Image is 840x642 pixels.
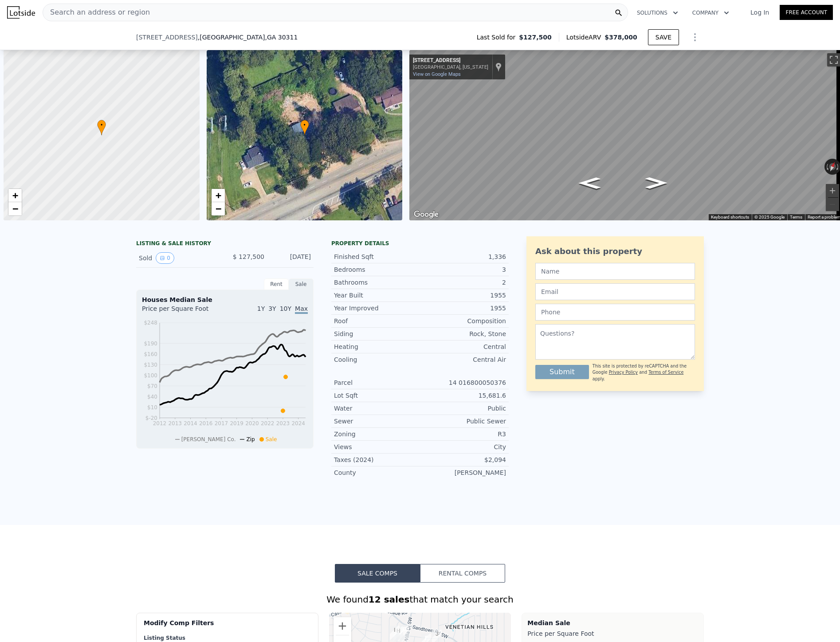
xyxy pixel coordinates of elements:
div: Ask about this property [535,245,695,258]
button: Show Options [686,28,704,46]
img: Lotside [7,6,35,19]
div: 1955 [420,304,506,313]
div: 1421 Downs Dr SW [390,626,400,641]
a: Zoom in [212,189,225,202]
input: Name [535,263,695,280]
div: Central [420,342,506,351]
span: Search an address or region [43,7,150,18]
path: Go Southwest, Campbellton Rd SW [569,175,610,192]
div: Listing Status [144,634,311,642]
div: [STREET_ADDRESS] [413,57,488,64]
div: Taxes (2024) [334,455,420,464]
div: 15,681.6 [420,391,506,400]
div: Houses Median Sale [142,295,308,304]
div: Water [334,404,420,413]
tspan: 2022 [261,420,275,427]
div: Heating [334,342,420,351]
div: 14 016800050376 [420,378,506,387]
div: Cooling [334,355,420,364]
span: [STREET_ADDRESS] [136,33,198,42]
span: + [215,190,221,201]
span: • [300,121,309,129]
strong: 12 sales [369,594,410,605]
div: [PERSON_NAME] [420,468,506,477]
button: Zoom out [826,198,839,211]
button: Rotate counterclockwise [824,159,829,175]
div: • [300,120,309,135]
button: Company [685,5,736,21]
tspan: 2023 [276,420,290,427]
div: Bathrooms [334,278,420,287]
button: Submit [535,365,589,379]
tspan: 2013 [168,420,182,427]
tspan: $10 [147,404,157,411]
span: + [12,190,18,201]
div: Sold [139,252,218,264]
button: Rental Comps [420,564,505,583]
a: Log In [740,8,780,17]
button: Zoom in [826,184,839,197]
div: R3 [420,430,506,438]
span: 1Y [257,305,265,312]
div: 1955 [420,291,506,300]
tspan: 2019 [230,420,243,427]
input: Email [535,283,695,300]
span: , [GEOGRAPHIC_DATA] [198,33,298,42]
tspan: $160 [144,351,157,357]
tspan: $190 [144,341,157,347]
span: $378,000 [604,34,637,41]
div: Price per Square Foot [142,304,225,318]
div: Parcel [334,378,420,387]
button: Zoom in [334,617,351,635]
span: Sale [266,436,277,442]
tspan: $100 [144,372,157,379]
div: Public [420,404,506,413]
a: Open this area in Google Maps (opens a new window) [412,209,441,220]
div: Roof [334,317,420,325]
span: Last Sold for [477,33,519,42]
span: 3Y [268,305,276,312]
a: Terms [790,215,802,219]
div: LISTING & SALE HISTORY [136,240,314,249]
div: 3 [420,265,506,274]
div: Sewer [334,417,420,426]
a: Zoom out [8,202,22,215]
span: • [97,121,106,129]
tspan: $130 [144,362,157,368]
a: Show location on map [495,62,502,72]
a: Zoom out [212,202,225,215]
tspan: 2012 [153,420,167,427]
a: Privacy Policy [609,370,638,375]
tspan: $-20 [145,415,157,421]
span: Lotside ARV [566,33,604,42]
span: Zip [246,436,255,442]
img: Google [412,209,441,220]
div: Property details [331,240,509,247]
div: Price per Square Foot [527,627,698,640]
div: Year Improved [334,304,420,313]
div: Bedrooms [334,265,420,274]
span: − [215,203,221,214]
div: Finished Sqft [334,252,420,261]
div: Rent [264,278,289,290]
div: County [334,468,420,477]
div: Central Air [420,355,506,364]
a: Free Account [780,5,833,20]
div: Modify Comp Filters [144,619,311,634]
tspan: 2024 [291,420,305,427]
tspan: 2016 [199,420,213,427]
div: This site is protected by reCAPTCHA and the Google and apply. [593,363,695,382]
div: Year Built [334,291,420,300]
div: Sale [289,278,314,290]
div: $2,094 [420,455,506,464]
div: Public Sewer [420,417,506,426]
button: View historical data [156,252,174,264]
a: Terms of Service [648,370,683,375]
tspan: 2017 [215,420,228,427]
div: Zoning [334,430,420,438]
button: Reset the view [826,158,839,176]
tspan: $248 [144,320,157,326]
tspan: $40 [147,394,157,400]
div: City [420,442,506,451]
span: − [12,203,18,214]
